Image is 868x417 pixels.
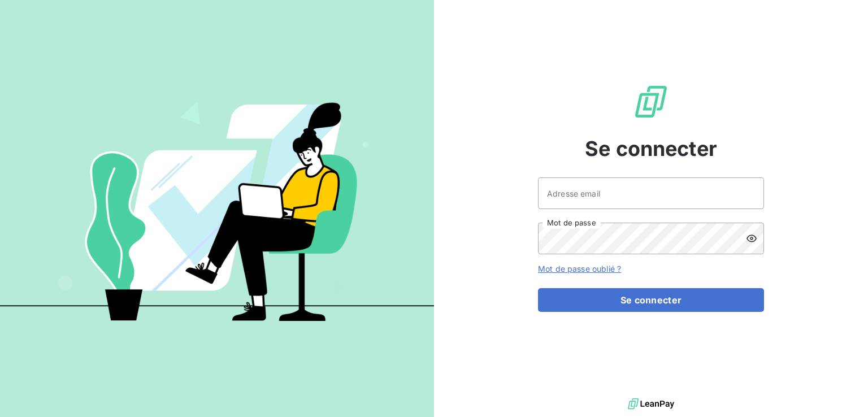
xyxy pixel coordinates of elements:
[585,133,717,164] span: Se connecter
[538,264,621,273] a: Mot de passe oublié ?
[538,177,764,209] input: placeholder
[538,288,764,312] button: Se connecter
[633,84,669,120] img: Logo LeanPay
[628,396,674,412] img: logo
